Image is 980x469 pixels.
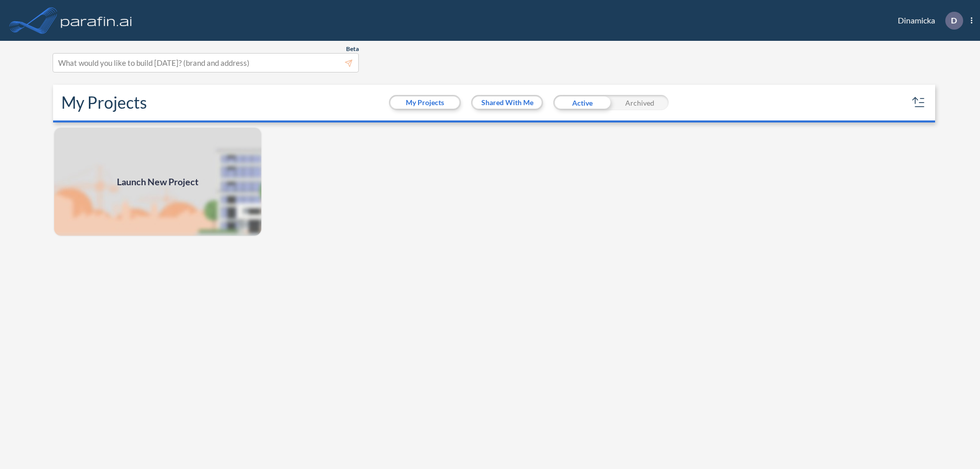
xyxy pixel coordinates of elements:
[53,127,262,237] a: Launch New Project
[390,96,459,109] button: My Projects
[346,45,359,53] span: Beta
[883,12,972,30] div: Dinamicka
[473,96,542,109] button: Shared With Me
[61,93,147,112] h2: My Projects
[59,10,134,31] img: logo
[117,175,199,189] span: Launch New Project
[611,95,669,110] div: Archived
[911,94,927,111] button: sort
[553,95,611,110] div: Active
[951,16,957,25] p: D
[53,127,262,237] img: add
